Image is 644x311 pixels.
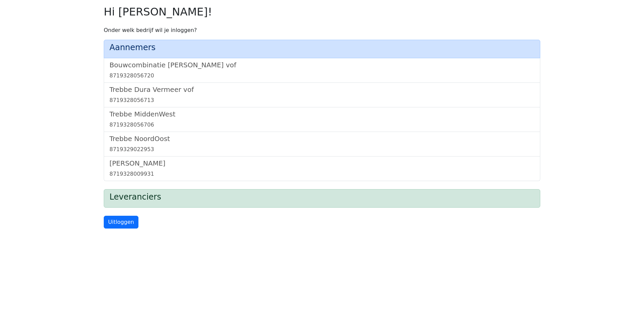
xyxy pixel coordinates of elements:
[109,121,535,129] div: 8719328056706
[104,26,540,34] p: Onder welk bedrijf wil je inloggen?
[109,192,535,202] h4: Leveranciers
[104,216,138,229] a: Uitloggen
[109,110,535,118] h5: Trebbe MiddenWest
[104,5,540,18] h2: Hi [PERSON_NAME]!
[109,170,535,178] div: 8719328009931
[109,61,535,69] h5: Bouwcombinatie [PERSON_NAME] vof
[109,85,535,94] h5: Trebbe Dura Vermeer vof
[109,135,535,143] h5: Trebbe NoordOost
[109,43,535,53] h4: Aannemers
[109,159,535,167] h5: [PERSON_NAME]
[109,159,535,178] a: [PERSON_NAME]8719328009931
[109,145,535,153] div: 8719329022953
[109,110,535,129] a: Trebbe MiddenWest8719328056706
[109,72,535,80] div: 8719328056720
[109,96,535,104] div: 8719328056713
[109,61,535,80] a: Bouwcombinatie [PERSON_NAME] vof8719328056720
[109,85,535,104] a: Trebbe Dura Vermeer vof8719328056713
[109,135,535,153] a: Trebbe NoordOost8719329022953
